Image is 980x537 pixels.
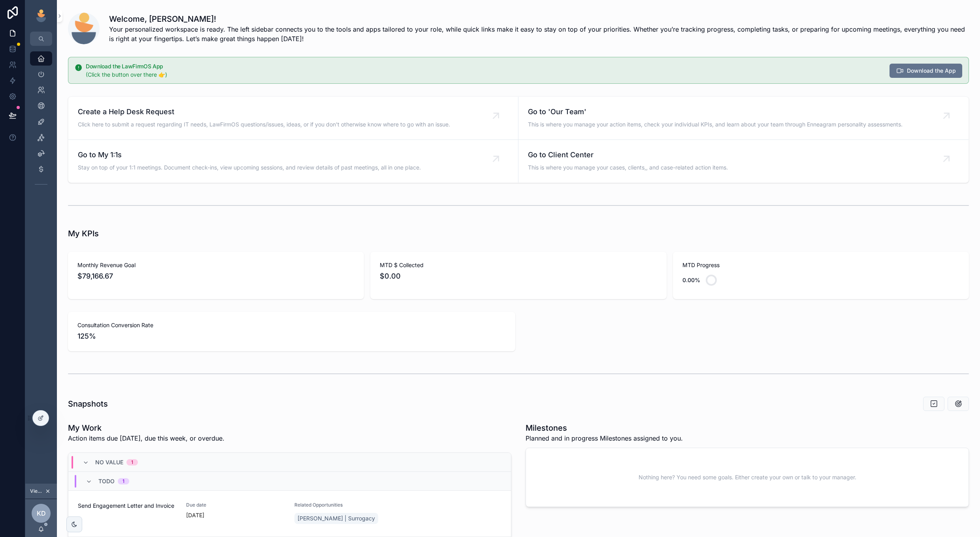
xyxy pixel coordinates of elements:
[68,433,224,443] p: Action items due [DATE], due this week, or overdue.
[682,261,959,269] span: MTD Progress
[86,64,883,69] h5: Download the LawFirmOS App
[528,121,903,128] span: This is where you manage your action items, check your individual KPIs, and learn about your team...
[907,67,956,75] span: Download the App
[78,149,421,160] span: Go to My 1:1s
[35,9,47,22] img: App logo
[95,458,123,466] span: No value
[639,473,856,481] span: Nothing here? You need some goals. Either create your own or talk to your manager.
[78,121,450,128] span: Click here to submit a request regarding IT needs, LawFirmOS questions/issues, ideas, or if you d...
[518,140,969,183] a: Go to Client CenterThis is where you manage your cases, clients,, and case-related action items.
[77,271,354,282] span: $79,166.67
[68,491,511,537] a: Send Engagement Letter and InvoiceDue date[DATE]Related Opportunities[PERSON_NAME] | Surrogacy
[528,149,728,160] span: Go to Client Center
[68,422,224,433] h1: My Work
[86,71,883,79] div: (Click the button over there 👉)
[77,331,506,342] span: 125%
[526,422,683,433] h1: Milestones
[380,271,657,282] span: $0.00
[294,513,378,524] a: [PERSON_NAME] | Surrogacy
[77,321,506,329] span: Consultation Conversion Rate
[380,261,657,269] span: MTD $ Collected
[294,502,393,508] span: Related Opportunities
[78,106,450,117] span: Create a Help Desk Request
[68,398,108,409] h1: Snapshots
[68,228,99,239] h1: My KPIs
[98,477,115,485] span: Todo
[186,502,285,508] span: Due date
[77,261,354,269] span: Monthly Revenue Goal
[68,140,518,183] a: Go to My 1:1sStay on top of your 1:1 meetings. Document check-ins, view upcoming sessions, and re...
[526,433,683,443] span: Planned and in progress Milestones assigned to you.
[528,164,728,171] span: This is where you manage your cases, clients,, and case-related action items.
[78,502,177,510] span: Send Engagement Letter and Invoice
[890,64,962,78] button: Download the App
[109,24,969,43] span: Your personalized workspace is ready. The left sidebar connects you to the tools and apps tailore...
[25,46,57,201] div: scrollable content
[109,13,969,24] h1: Welcome, [PERSON_NAME]!
[37,509,46,518] span: KD
[186,511,204,519] p: [DATE]
[86,71,167,78] span: (Click the button over there 👉)
[131,459,133,465] div: 1
[518,97,969,140] a: Go to 'Our Team'This is where you manage your action items, check your individual KPIs, and learn...
[682,272,700,288] div: 0.00%
[298,514,375,522] span: [PERSON_NAME] | Surrogacy
[68,97,518,140] a: Create a Help Desk RequestClick here to submit a request regarding IT needs, LawFirmOS questions/...
[528,106,903,117] span: Go to 'Our Team'
[122,478,124,484] div: 1
[78,164,421,171] span: Stay on top of your 1:1 meetings. Document check-ins, view upcoming sessions, and review details ...
[30,488,43,494] span: Viewing as [PERSON_NAME]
